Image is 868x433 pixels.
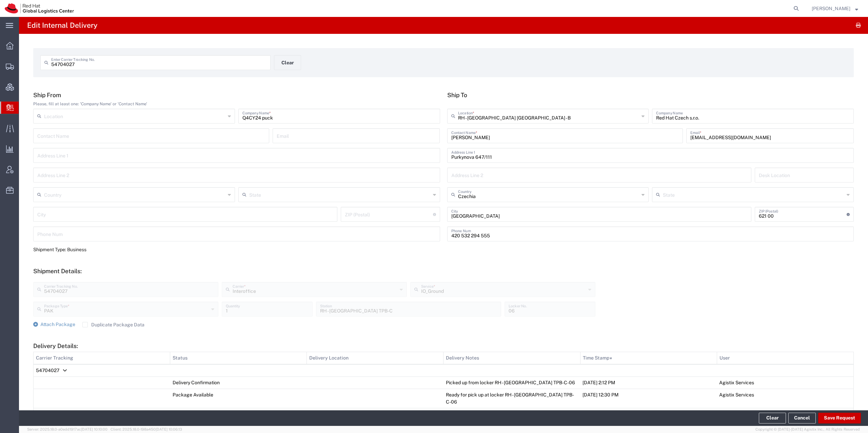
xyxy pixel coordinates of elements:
th: Time Stamp [580,352,717,364]
a: Cancel [788,413,816,424]
span: Copyright © [DATE]-[DATE] Agistix Inc., All Rights Reserved [755,427,860,432]
td: [DATE] 11:01 AM [580,408,717,420]
td: Picked up from locker RH - [GEOGRAPHIC_DATA] TPB-C-06 [443,376,580,389]
button: Save Request [818,413,861,424]
h5: Ship From [33,91,440,99]
td: Smart Locker [717,408,853,420]
td: Agistix Services [717,376,853,389]
h5: Shipment Details: [33,267,854,275]
th: Carrier Tracking [34,352,170,364]
h5: Delivery Details: [33,342,854,349]
button: Clear [274,55,301,70]
th: Delivery Notes [443,352,580,364]
label: Duplicate Package Data [82,322,144,327]
td: Agistix Services [717,389,853,408]
span: [DATE] 10:06:13 [156,427,182,431]
td: Delivery Confirmation [170,376,307,389]
span: 54704027 [36,368,59,373]
td: Ready for pick up at locker RH - [GEOGRAPHIC_DATA] TPB-C-06 [443,389,580,408]
span: Server: 2025.18.0-a0edd1917ac [27,427,107,431]
td: Shipment on hold [443,408,580,420]
td: Package Available [170,389,307,408]
td: Shipment On-Hold [170,408,307,420]
span: Client: 2025.18.0-198a450 [111,427,182,431]
span: [DATE] 10:10:00 [81,427,107,431]
button: Clear [759,413,786,424]
th: Status [170,352,307,364]
button: [PERSON_NAME] [811,4,859,13]
div: Please, fill at least one: 'Company Name' or 'Contact Name' [33,101,440,107]
h4: Edit Internal Delivery [27,17,97,34]
td: [DATE] 12:30 PM [580,389,717,408]
img: logo [5,3,74,14]
th: Delivery Location [307,352,443,364]
div: Shipment Type: Business [33,246,440,253]
span: Eva Ruzickova [812,5,850,12]
td: [DATE] 2:12 PM [580,376,717,389]
span: Attach Package [40,322,75,327]
h5: Ship To [447,91,854,99]
th: User [717,352,853,364]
